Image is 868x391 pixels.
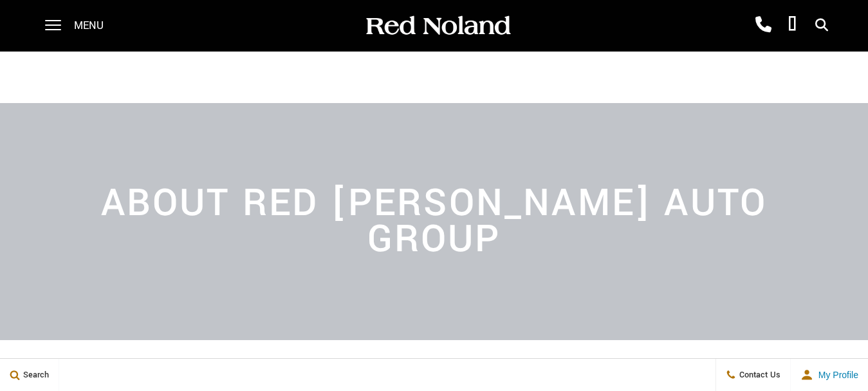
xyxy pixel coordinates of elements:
button: user-profile-menu [791,359,868,391]
h2: About Red [PERSON_NAME] Auto Group [53,186,815,258]
span: Search [20,369,49,381]
img: Red Noland Auto Group [364,15,512,37]
span: Contact Us [736,369,780,381]
span: My Profile [813,370,858,380]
